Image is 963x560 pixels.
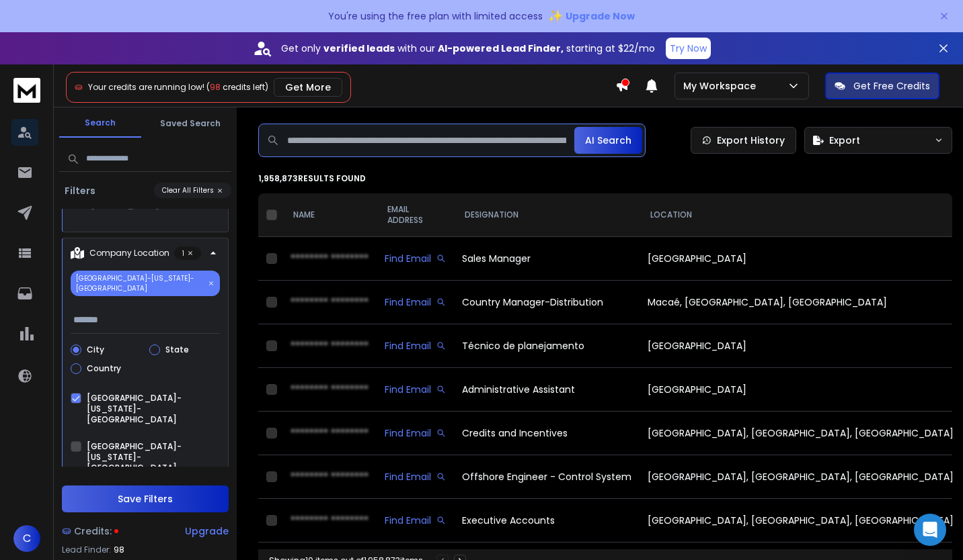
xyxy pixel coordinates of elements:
span: ( credits left) [206,81,268,93]
div: Find Email [385,514,446,527]
div: Find Email [385,295,446,309]
td: Sales Manager [454,237,640,281]
td: Técnico de planejamento [454,324,640,368]
div: Find Email [385,383,446,396]
a: Export History [691,127,796,154]
a: Credits:Upgrade [62,518,229,545]
button: ✨Upgrade Now [548,3,635,30]
p: Get only with our starting at $22/mo [281,42,655,55]
p: Get Free Credits [853,79,930,93]
button: Saved Search [149,110,231,137]
span: 98 [210,81,221,93]
p: Lead Finder: [62,545,111,555]
button: Search [59,109,141,138]
td: Offshore Engineer - Control System [454,455,640,499]
label: City [87,344,104,355]
td: Country Manager-Distribution [454,281,640,324]
span: Your credits are running low! [88,81,204,93]
p: [GEOGRAPHIC_DATA]-[US_STATE]-[GEOGRAPHIC_DATA] [71,271,220,296]
div: Find Email [385,470,446,483]
button: C [13,525,40,552]
label: State [165,344,189,355]
td: [GEOGRAPHIC_DATA] [640,324,962,368]
p: Try Now [670,42,707,55]
p: Company Location [89,248,169,259]
th: NAME [282,193,377,237]
td: [GEOGRAPHIC_DATA], [GEOGRAPHIC_DATA], [GEOGRAPHIC_DATA] [640,499,962,543]
button: Get More [274,78,342,97]
span: Export [829,134,860,147]
label: [GEOGRAPHIC_DATA]-[US_STATE]-[GEOGRAPHIC_DATA] [87,441,220,473]
td: Macaé, [GEOGRAPHIC_DATA], [GEOGRAPHIC_DATA] [640,281,962,324]
button: Save Filters [62,485,229,512]
button: Get Free Credits [825,73,939,99]
td: Executive Accounts [454,499,640,543]
div: Find Email [385,426,446,440]
strong: verified leads [323,42,395,55]
th: DESIGNATION [454,193,640,237]
button: Clear All Filters [154,183,231,198]
div: Upgrade [185,524,229,538]
div: Find Email [385,252,446,265]
td: Credits and Incentives [454,412,640,455]
th: EMAIL ADDRESS [377,193,454,237]
td: Administrative Assistant [454,368,640,412]
div: Open Intercom Messenger [914,514,946,546]
button: AI Search [574,127,642,154]
span: 98 [114,545,124,555]
span: ✨ [548,7,563,26]
td: [GEOGRAPHIC_DATA], [GEOGRAPHIC_DATA], [GEOGRAPHIC_DATA] [640,412,962,455]
label: Country [87,363,121,374]
td: [GEOGRAPHIC_DATA] [640,368,962,412]
p: 1 [174,246,201,260]
td: [GEOGRAPHIC_DATA] [640,237,962,281]
h3: Filters [59,184,101,197]
p: You're using the free plan with limited access [328,9,543,23]
label: [GEOGRAPHIC_DATA]-[US_STATE]-[GEOGRAPHIC_DATA] [87,393,220,425]
p: 1,958,873 results found [258,173,952,184]
button: Try Now [666,38,711,59]
span: Upgrade Now [566,9,635,23]
td: [GEOGRAPHIC_DATA], [GEOGRAPHIC_DATA], [GEOGRAPHIC_DATA] [640,455,962,499]
strong: AI-powered Lead Finder, [438,42,564,55]
img: logo [13,78,40,103]
p: My Workspace [683,79,761,93]
div: Find Email [385,339,446,353]
span: Credits: [74,524,112,538]
th: LOCATION [640,193,962,237]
